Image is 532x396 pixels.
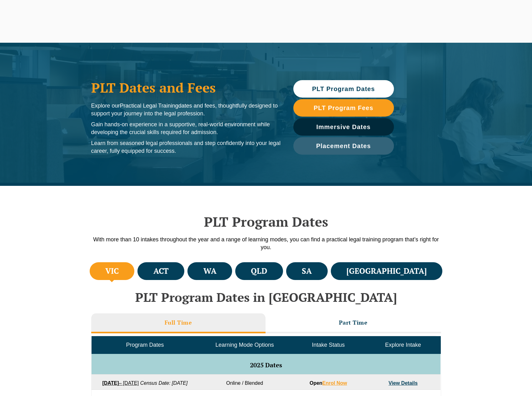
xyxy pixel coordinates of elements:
[91,121,281,136] p: Gain hands-on experience in a supportive, real-world environment while developing the crucial ski...
[259,16,326,43] a: Practice Management Course
[316,143,371,149] span: Placement Dates
[293,118,394,136] a: Immersive Dates
[366,3,410,10] a: Pre-Recorded Webcasts
[216,342,274,348] span: Learning Mode Options
[302,266,312,276] h4: SA
[322,380,347,386] a: Enrol Now
[120,103,178,109] span: Practical Legal Training
[91,139,281,155] p: Learn from seasoned legal professionals and step confidently into your legal career, fully equipp...
[102,380,139,386] a: [DATE]– [DATE]
[346,266,427,276] h4: [GEOGRAPHIC_DATA]
[312,342,345,348] span: Intake Status
[140,380,188,386] em: Census Date: [DATE]
[310,380,347,386] strong: Open
[165,319,192,326] h3: Full Time
[88,214,444,229] h2: PLT Program Dates
[198,374,291,390] td: Online / Blended
[423,3,449,10] a: 1300 039 031
[203,266,216,276] h4: WA
[91,80,281,95] h1: PLT Dates and Fees
[251,266,267,276] h4: QLD
[153,266,169,276] h4: ACT
[276,3,313,10] a: PLT Learning Portal
[91,102,281,118] p: Explore our dates and fees, thoughtfully designed to support your journey into the legal profession.
[494,16,518,43] a: Contact
[105,266,119,276] h4: VIC
[221,16,259,43] a: CPD Programs
[167,16,221,43] a: Practical Legal Training
[316,124,371,130] span: Immersive Dates
[326,16,380,43] a: Traineeship Workshops
[88,290,444,304] h2: PLT Program Dates in [GEOGRAPHIC_DATA]
[88,236,444,251] p: With more than 10 intakes throughout the year and a range of learning modes, you can find a pract...
[339,319,368,326] h3: Part Time
[14,7,83,36] a: [PERSON_NAME] Centre for Law
[319,3,357,10] a: Book CPD Programs
[385,342,421,348] span: Explore Intake
[250,361,282,369] span: 2025 Dates
[293,137,394,155] a: Placement Dates
[102,380,119,386] strong: [DATE]
[293,99,394,117] a: PLT Program Fees
[126,342,164,348] span: Program Dates
[312,86,375,92] span: PLT Program Dates
[380,16,436,43] a: Medicare Billing Course
[467,16,494,43] a: About Us
[424,4,447,9] span: 1300 039 031
[389,380,418,386] a: View Details
[436,16,467,43] a: Venue Hire
[293,80,394,98] a: PLT Program Dates
[314,105,373,111] span: PLT Program Fees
